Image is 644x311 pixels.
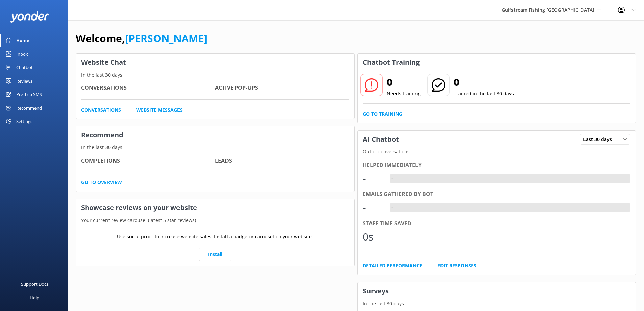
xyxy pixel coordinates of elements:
[363,190,631,199] div: Emails gathered by bot
[454,90,514,97] p: Trained in the last 30 days
[76,199,354,217] h3: Showcase reviews on your website
[363,262,422,270] a: Detailed Performance
[10,11,49,23] img: yonder-white-logo.png
[16,101,42,115] div: Recommend
[76,217,354,224] p: Your current review carousel (latest 5 star reviews)
[583,136,616,143] span: Last 30 days
[125,31,207,45] a: [PERSON_NAME]
[81,106,121,114] a: Conversations
[363,200,383,216] div: -
[76,71,354,79] p: In the last 30 days
[136,106,183,114] a: Website Messages
[358,131,404,148] h3: AI Chatbot
[81,84,215,92] h4: Conversations
[30,291,39,304] div: Help
[390,203,395,212] div: -
[16,34,29,47] div: Home
[76,30,207,47] h1: Welcome,
[358,148,636,155] p: Out of conversations
[358,282,636,300] h3: Surveys
[16,61,33,74] div: Chatbot
[387,74,421,90] h2: 0
[502,7,594,13] span: Gulfstream Fishing [GEOGRAPHIC_DATA]
[363,229,383,245] div: 0s
[81,179,122,186] a: Go to overview
[437,262,476,270] a: Edit Responses
[363,110,402,118] a: Go to Training
[16,47,28,61] div: Inbox
[363,170,383,187] div: -
[363,219,631,228] div: Staff time saved
[215,157,349,165] h4: Leads
[215,84,349,92] h4: Active Pop-ups
[76,144,354,151] p: In the last 30 days
[16,115,32,128] div: Settings
[358,300,636,307] p: In the last 30 days
[76,126,354,144] h3: Recommend
[387,90,421,97] p: Needs training
[16,88,42,101] div: Pre-Trip SMS
[76,54,354,71] h3: Website Chat
[454,74,514,90] h2: 0
[16,74,32,88] div: Reviews
[21,277,48,291] div: Support Docs
[199,248,231,261] a: Install
[117,233,313,241] p: Use social proof to increase website sales. Install a badge or carousel on your website.
[390,174,395,183] div: -
[81,157,215,165] h4: Completions
[358,54,425,71] h3: Chatbot Training
[363,161,631,170] div: Helped immediately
